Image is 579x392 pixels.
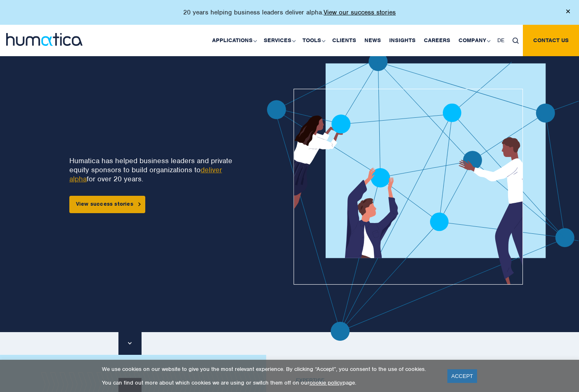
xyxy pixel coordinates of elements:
[523,25,579,56] a: Contact us
[183,8,396,17] p: 20 years helping business leaders deliver alpha.
[454,25,493,56] a: Company
[493,25,508,56] a: DE
[208,25,260,56] a: Applications
[420,25,454,56] a: Careers
[497,37,504,44] span: DE
[69,196,145,213] a: View success stories
[324,8,396,17] a: View our success stories
[385,25,420,56] a: Insights
[138,202,141,206] img: arrowicon
[102,366,437,373] p: We use cookies on our website to give you the most relevant experience. By clicking “Accept”, you...
[310,379,343,386] a: cookie policy
[6,33,83,46] img: logo
[328,25,360,56] a: Clients
[69,156,239,183] p: Humatica has helped business leaders and private equity sponsors to build organizations to for ov...
[260,25,298,56] a: Services
[128,342,132,344] img: downarrow
[360,25,385,56] a: News
[513,38,519,44] img: search_icon
[102,379,437,386] p: You can find out more about which cookies we are using or switch them off on our page.
[69,165,222,183] a: deliver alpha
[298,25,328,56] a: Tools
[447,369,477,383] a: ACCEPT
